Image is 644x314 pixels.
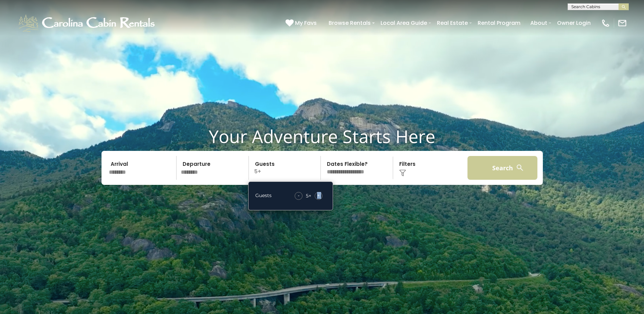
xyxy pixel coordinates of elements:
[291,192,326,200] div: +
[5,126,639,147] h1: Your Adventure Starts Here
[17,13,158,33] img: White-1-1-2.png
[527,17,551,29] a: About
[295,19,317,27] span: My Favs
[554,17,594,29] a: Owner Login
[399,170,406,176] img: filter--v1.png
[467,156,538,180] button: Search
[474,17,524,29] a: Rental Program
[251,156,321,180] p: 5+
[317,192,320,199] span: +
[601,18,610,28] img: phone-regular-white.png
[516,163,524,172] img: search-regular-white.png
[306,192,309,199] div: 5
[286,19,318,28] a: My Favs
[255,193,272,198] h5: Guests
[618,18,627,28] img: mail-regular-white.png
[434,17,471,29] a: Real Estate
[377,17,430,29] a: Local Area Guide
[298,192,299,199] span: -
[325,17,374,29] a: Browse Rentals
